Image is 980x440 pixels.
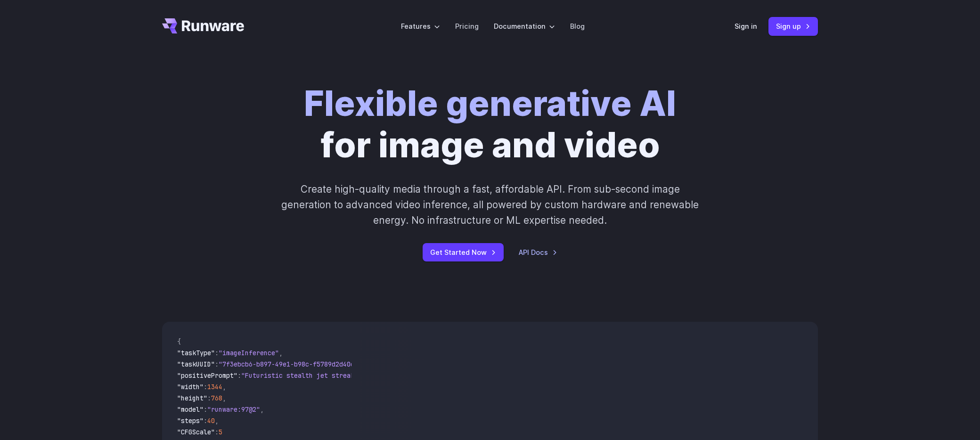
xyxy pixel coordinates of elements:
[280,181,700,228] p: Create high-quality media through a fast, affordable API. From sub-second image generation to adv...
[241,371,584,380] span: "Futuristic stealth jet streaking through a neon-lit cityscape with glowing purple exhaust"
[237,371,241,380] span: :
[177,394,207,402] span: "height"
[177,383,204,391] span: "width"
[455,21,479,32] a: Pricing
[215,428,219,436] span: :
[260,405,264,414] span: ,
[207,394,211,402] span: :
[177,416,204,425] span: "steps"
[204,416,207,425] span: :
[735,21,757,32] a: Sign in
[222,394,226,402] span: ,
[219,360,362,368] span: "7f3ebcb6-b897-49e1-b98c-f5789d2d40d7"
[219,428,222,436] span: 5
[304,82,676,124] strong: Flexible generative AI
[768,17,818,35] a: Sign up
[215,360,219,368] span: :
[423,243,504,261] a: Get Started Now
[570,21,585,32] a: Blog
[207,416,215,425] span: 40
[207,383,222,391] span: 1344
[177,428,215,436] span: "CFGScale"
[215,416,219,425] span: ,
[177,349,215,357] span: "taskType"
[401,21,440,32] label: Features
[177,371,237,380] span: "positivePrompt"
[177,337,181,346] span: {
[519,247,557,258] a: API Docs
[279,349,283,357] span: ,
[207,405,260,414] span: "runware:97@2"
[211,394,222,402] span: 768
[494,21,555,32] label: Documentation
[177,360,215,368] span: "taskUUID"
[304,83,676,166] h1: for image and video
[219,349,279,357] span: "imageInference"
[204,383,207,391] span: :
[177,405,204,414] span: "model"
[162,18,244,33] a: Go to /
[222,383,226,391] span: ,
[204,405,207,414] span: :
[215,349,219,357] span: :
